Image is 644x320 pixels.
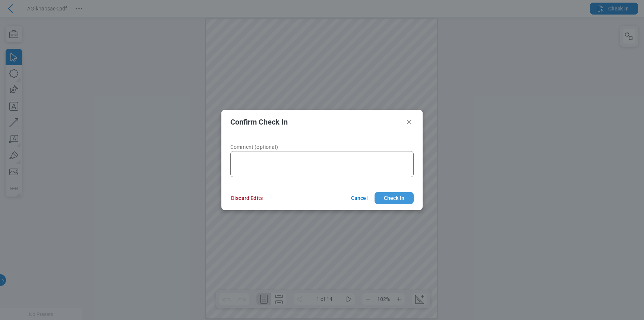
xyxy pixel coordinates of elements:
h2: Confirm Check In [230,118,402,126]
span: Comment (optional) [230,144,278,150]
button: Cancel [342,192,375,204]
button: Discard Edits [222,192,272,204]
button: Check In [375,192,414,204]
button: Close [405,117,414,126]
